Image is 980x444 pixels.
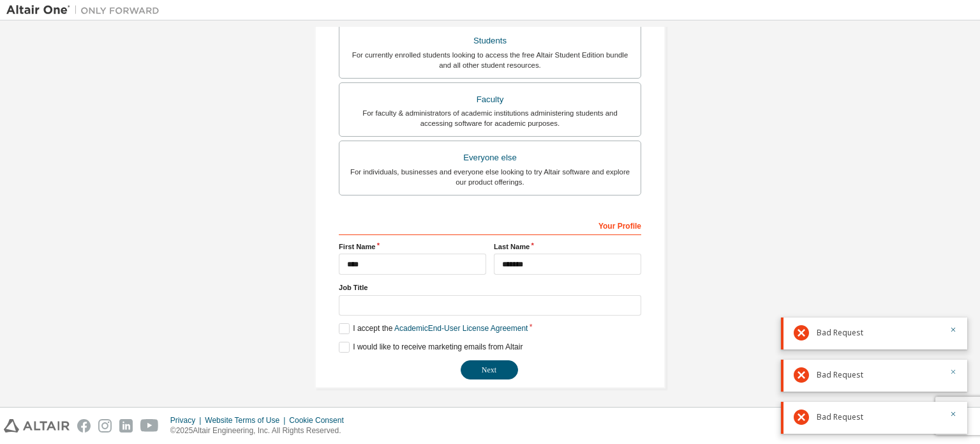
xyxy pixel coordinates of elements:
[77,419,91,433] img: facebook.svg
[347,149,633,167] div: Everyone else
[6,4,166,17] img: Altair One
[140,419,159,433] img: youtube.svg
[339,323,528,334] label: I accept the
[494,241,641,252] label: Last Name
[4,419,70,433] img: altair_logo.svg
[347,167,633,187] div: For individuals, businesses and everyone else looking to try Altair software and explore our prod...
[347,108,633,128] div: For faculty & administrators of academic institutions administering students and accessing softwa...
[289,415,351,425] div: Cookie Consent
[339,215,641,235] div: Your Profile
[347,91,633,109] div: Faculty
[461,360,518,379] button: Next
[119,419,133,433] img: linkedin.svg
[170,425,352,436] p: © 2025 Altair Engineering, Inc. All Rights Reserved.
[339,342,523,353] label: I would like to receive marketing emails from Altair
[339,282,641,293] label: Job Title
[817,412,863,422] span: Bad Request
[205,415,289,425] div: Website Terms of Use
[817,328,863,338] span: Bad Request
[339,241,486,252] label: First Name
[98,419,112,433] img: instagram.svg
[817,370,863,380] span: Bad Request
[347,32,633,50] div: Students
[170,415,205,425] div: Privacy
[394,324,528,333] a: Academic End-User License Agreement
[347,50,633,70] div: For currently enrolled students looking to access the free Altair Student Edition bundle and all ...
